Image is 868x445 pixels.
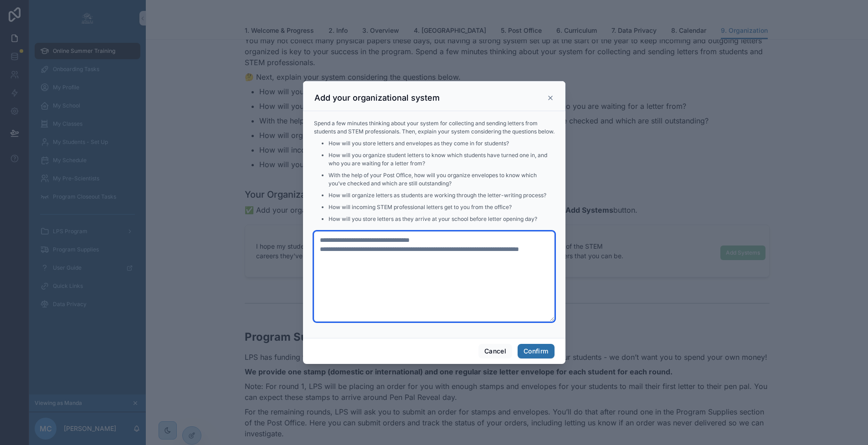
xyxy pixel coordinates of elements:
[518,344,554,358] button: Confirm
[329,203,555,211] p: How will incoming STEM professional letters get to you from the office?
[314,119,555,136] p: Spend a few minutes thinking about your system for collecting and sending letters from students a...
[329,139,555,148] p: How will you store letters and envelopes as they come in for students?
[329,215,555,223] p: How will you store letters as they arrive at your school before letter opening day?
[314,92,440,103] h3: Add your organizational system
[329,151,555,168] p: How will you organize student letters to know which students have turned one in, and who you are ...
[478,344,512,358] button: Cancel
[329,191,555,199] p: How will organize letters as students are working through the letter-writing process?
[329,171,555,188] p: With the help of your Post Office, how will you organize envelopes to know which you’ve checked a...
